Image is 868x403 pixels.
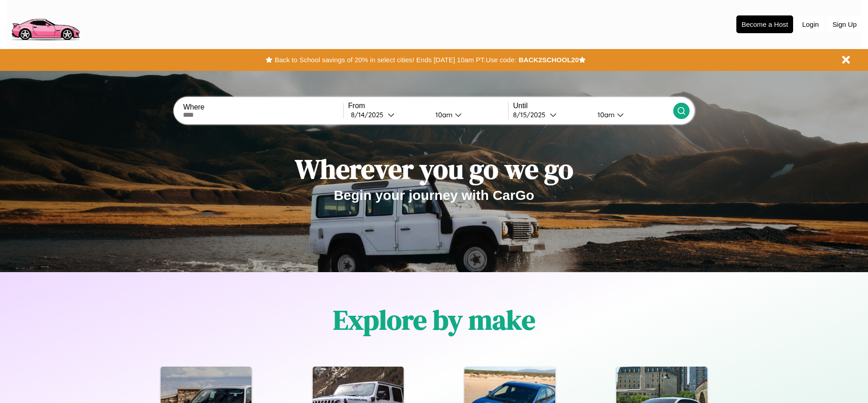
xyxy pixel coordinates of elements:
button: 10am [428,110,508,119]
label: Where [183,103,343,111]
button: Sign Up [828,16,861,33]
button: 8/14/2025 [348,110,428,119]
div: 8 / 15 / 2025 [513,110,550,119]
img: logo [7,5,84,43]
div: 10am [431,110,455,119]
button: Login [798,16,824,33]
label: Until [513,102,673,110]
button: Back to School savings of 20% in select cities! Ends [DATE] 10am PT.Use code: [272,54,518,66]
b: BACK2SCHOOL20 [518,56,579,64]
button: Become a Host [736,15,793,33]
div: 8 / 14 / 2025 [351,110,388,119]
div: 10am [593,110,617,119]
button: 10am [590,110,673,119]
h1: Explore by make [333,301,535,338]
label: From [348,102,508,110]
